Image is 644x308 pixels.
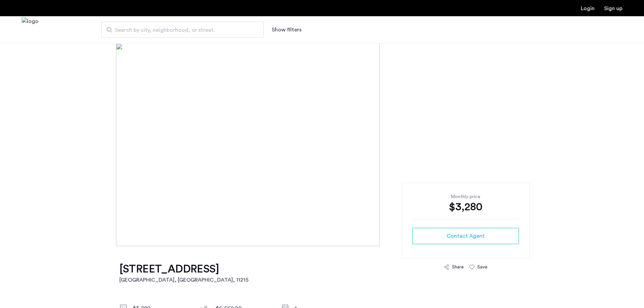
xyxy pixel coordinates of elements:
div: Monthly price [412,193,519,200]
div: Share [452,264,464,270]
button: Show or hide filters [272,26,302,34]
a: [STREET_ADDRESS][GEOGRAPHIC_DATA], [GEOGRAPHIC_DATA], 11215 [119,262,248,284]
span: Contact Agent [447,232,485,240]
h2: [GEOGRAPHIC_DATA], [GEOGRAPHIC_DATA] , 11215 [119,276,248,284]
span: Search by city, neighborhood, or street. [115,26,245,34]
input: Apartment Search [101,22,264,38]
button: button [412,228,519,244]
img: [object%20Object] [116,43,528,246]
div: $3,280 [412,200,519,214]
a: Cazamio Logo [22,17,39,43]
img: logo [22,17,39,43]
a: Registration [604,6,622,11]
a: Login [581,6,595,11]
div: Save [477,264,487,270]
h1: [STREET_ADDRESS] [119,262,248,276]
